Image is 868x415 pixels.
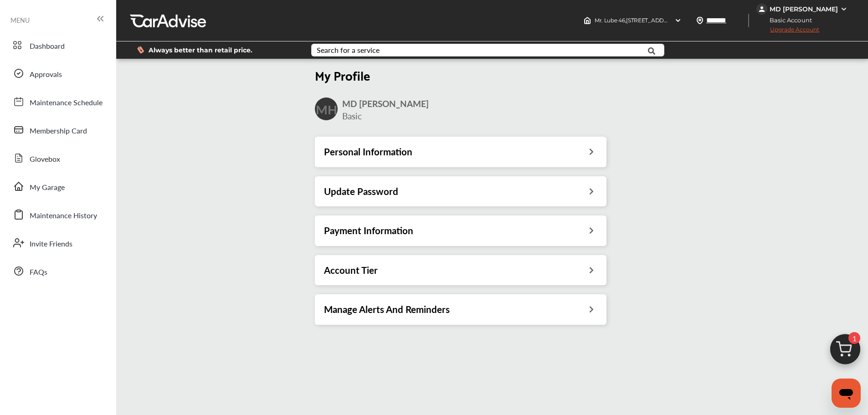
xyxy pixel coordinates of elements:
[770,5,838,13] div: MD [PERSON_NAME]
[696,17,704,24] img: location_vector.a44bc228.svg
[324,264,378,276] h3: Account Tier
[8,146,107,170] a: Glovebox
[832,379,861,408] iframe: Button to launch messaging window
[848,332,860,344] span: 1
[8,118,107,142] a: Membership Card
[30,210,97,222] span: Maintenance History
[30,69,62,81] span: Approvals
[30,41,65,52] span: Dashboard
[756,4,767,15] img: jVpblrzwTbfkPYzPPzSLxeg0AAAAASUVORK5CYII=
[324,225,413,236] h3: Payment Information
[8,61,107,85] a: Approvals
[823,330,867,374] img: cart_icon.3d0951e8.svg
[10,16,30,24] span: MENU
[584,17,591,24] img: header-home-logo.8d720a4f.svg
[8,174,107,198] a: My Garage
[30,238,72,250] span: Invite Friends
[137,46,144,54] img: dollor_label_vector.a70140d1.svg
[8,90,107,113] a: Maintenance Schedule
[8,259,107,283] a: FAQs
[342,97,429,110] span: MD [PERSON_NAME]
[342,110,362,122] span: Basic
[316,101,337,117] h2: MH
[315,67,606,83] h2: My Profile
[840,5,847,13] img: WGsFRI8htEPBVLJbROoPRyZpYNWhNONpIPPETTm6eUC0GeLEiAAAAAElFTkSuQmCC
[30,97,103,109] span: Maintenance Schedule
[674,17,682,24] img: header-down-arrow.9dd2ce7d.svg
[30,154,60,165] span: Glovebox
[30,266,47,278] span: FAQs
[30,125,87,137] span: Membership Card
[30,182,65,194] span: My Garage
[317,46,380,54] div: Search for a service
[595,17,774,24] span: Mr. Lube 46 , [STREET_ADDRESS] [GEOGRAPHIC_DATA] , MB R2M 3A3
[748,14,749,27] img: header-divider.bc55588e.svg
[149,47,252,53] span: Always better than retail price.
[324,146,412,158] h3: Personal Information
[324,303,450,315] h3: Manage Alerts And Reminders
[8,231,107,255] a: Invite Friends
[8,203,107,226] a: Maintenance History
[757,15,819,25] span: Basic Account
[324,185,398,197] h3: Update Password
[756,26,819,37] span: Upgrade Account
[8,33,107,57] a: Dashboard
